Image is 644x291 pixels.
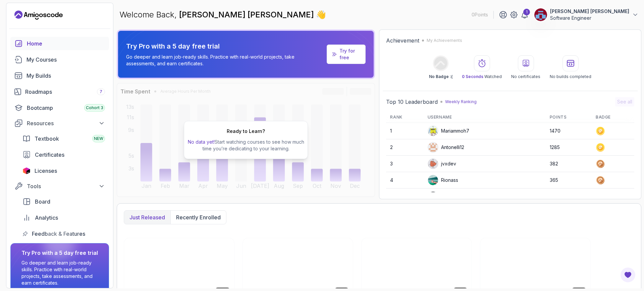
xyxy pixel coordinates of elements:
a: Landing page [14,10,63,20]
p: Recently enrolled [176,213,221,221]
img: user profile image [428,142,438,152]
button: user profile image[PERSON_NAME] [PERSON_NAME]Software Engineer [534,8,639,21]
a: certificates [18,148,109,161]
a: board [18,195,109,208]
div: Home [27,40,105,48]
img: jetbrains icon [22,167,31,174]
img: default monster avatar [428,126,438,136]
span: Feedback & Features [32,230,85,238]
span: [PERSON_NAME] [PERSON_NAME] [179,10,316,19]
p: No Badge :( [429,74,452,79]
span: Cohort 3 [86,105,103,111]
p: Try Pro with a 5 day free trial [126,42,324,51]
th: Username [424,112,546,123]
span: Licenses [35,167,57,175]
h2: Top 10 Leaderboard [386,98,438,106]
p: Go deeper and learn job-ready skills. Practice with real-world projects, take assessments, and ea... [21,260,98,286]
a: licenses [18,164,109,177]
p: No builds completed [550,74,591,79]
a: courses [10,53,109,66]
span: Board [35,198,50,206]
h2: Ready to Learn? [227,128,265,135]
p: Software Engineer [550,15,629,21]
a: Try for free [339,48,360,61]
div: Resources [27,119,105,127]
button: See all [615,97,634,106]
p: Watched [462,74,502,79]
span: Analytics [35,214,58,222]
div: Rionass [428,175,458,186]
span: 👋 [316,9,326,20]
span: Textbook [35,135,59,143]
th: Points [546,112,592,123]
td: 2 [386,139,423,156]
td: 1285 [546,139,592,156]
th: Badge [592,112,634,123]
p: My Achievements [427,38,462,43]
div: Roadmaps [25,88,105,96]
p: Just released [129,213,165,221]
p: Start watching courses to see how much time you’re dedicating to your learning. [187,139,305,152]
p: Weekly Ranking [445,99,477,104]
a: Try for free [327,45,366,64]
td: 1 [386,123,423,139]
div: jvxdev [428,158,456,169]
div: My Courses [26,56,105,64]
td: 3 [386,156,423,172]
button: Just released [124,211,170,224]
div: Bootcamp [27,104,105,112]
div: Tools [27,182,105,190]
a: roadmaps [10,85,109,98]
a: textbook [18,132,109,145]
div: Antonelli12 [428,142,464,153]
a: 1 [521,11,529,19]
a: analytics [18,211,109,224]
div: My Builds [26,72,105,80]
td: 382 [546,156,592,172]
button: Open Feedback Button [620,267,636,283]
button: Recently enrolled [170,211,226,224]
p: Welcome Back, [119,9,326,20]
h2: Achievement [386,37,419,45]
td: 263 [546,189,592,205]
a: bootcamp [10,101,109,115]
img: user profile image [428,175,438,185]
button: Tools [10,180,109,192]
img: default monster avatar [428,159,438,169]
p: [PERSON_NAME] [PERSON_NAME] [550,8,629,15]
td: 5 [386,189,423,205]
span: 7 [100,89,102,94]
a: home [10,37,109,50]
span: NEW [94,136,103,141]
span: No data yet! [188,139,215,145]
div: loftyeagle5a591 [428,191,476,202]
td: 4 [386,172,423,189]
a: feedback [18,227,109,240]
img: user profile image [534,8,547,21]
a: builds [10,69,109,82]
th: Rank [386,112,423,123]
p: 0 Points [472,11,488,18]
td: 1470 [546,123,592,139]
p: No certificates [511,74,540,79]
div: 1 [523,9,530,15]
span: 0 Seconds [462,74,483,79]
p: Go deeper and learn job-ready skills. Practice with real-world projects, take assessments, and ea... [126,54,324,67]
img: user profile image [428,192,438,202]
button: Resources [10,117,109,129]
span: Certificates [35,151,64,159]
td: 365 [546,172,592,189]
div: Mariammoh7 [428,126,469,136]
